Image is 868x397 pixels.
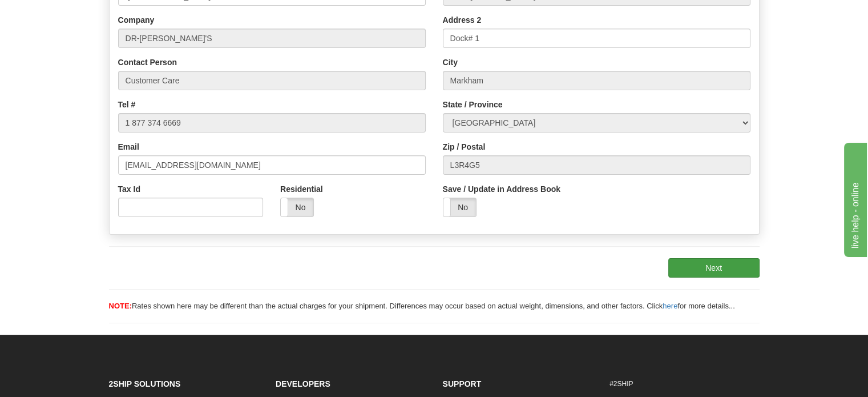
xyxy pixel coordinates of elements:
label: Residential [280,183,323,195]
span: NOTE: [109,302,132,310]
div: Rates shown here may be different than the actual charges for your shipment. Differences may occu... [100,301,768,312]
label: Tel # [118,99,136,110]
a: here [663,302,677,310]
label: City [443,57,458,68]
iframe: chat widget [842,140,867,256]
label: No [281,198,313,216]
label: No [443,198,476,216]
h6: #2SHIP [609,380,760,388]
strong: 2Ship Solutions [109,379,181,388]
label: Contact Person [118,57,177,68]
label: Address 2 [443,14,482,26]
label: State / Province [443,99,503,110]
label: Save / Update in Address Book [443,183,560,195]
strong: Developers [276,379,330,388]
label: Company [118,14,155,26]
div: live help - online [9,7,106,21]
label: Tax Id [118,183,140,195]
button: Next [668,258,760,278]
label: Email [118,141,139,153]
label: Zip / Postal [443,141,486,153]
strong: Support [443,379,482,388]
